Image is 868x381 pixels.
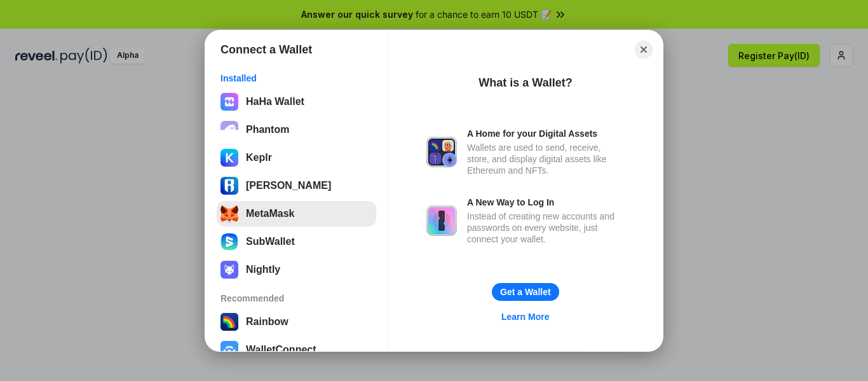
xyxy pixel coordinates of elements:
div: Learn More [501,311,549,322]
div: Get a Wallet [500,286,551,298]
div: Nightly [246,264,280,275]
button: SubWallet [217,229,376,254]
div: A Home for your Digital Assets [467,128,625,139]
button: [PERSON_NAME] [217,173,376,198]
button: HaHa Wallet [217,89,376,114]
button: Phantom [217,117,376,142]
img: epq2vO3P5aLWl15yRS7Q49p1fHTx2Sgh99jU3kfXv7cnPATIVQHAx5oQs66JWv3SWEjHOsb3kKgmE5WNBxBId7C8gm8wEgOvz... [220,121,238,139]
div: Installed [220,73,372,84]
img: svg+xml,%3Csvg%20width%3D%22120%22%20height%3D%22120%22%20viewBox%3D%220%200%20120%20120%22%20fil... [220,313,238,331]
button: Close [635,41,653,59]
div: Rainbow [246,316,288,328]
img: svg+xml,%3Csvg%20xmlns%3D%22http%3A%2F%2Fwww.w3.org%2F2000%2Fsvg%22%20fill%3D%22none%22%20viewBox... [426,205,457,236]
div: SubWallet [246,236,295,247]
img: svg+xml;base64,PD94bWwgdmVyc2lvbj0iMS4wIiBlbmNvZGluZz0idXRmLTgiPz4NCjwhLS0gR2VuZXJhdG9yOiBBZG9iZS... [220,261,238,279]
div: Keplr [246,152,272,163]
button: Nightly [217,257,376,282]
div: HaHa Wallet [246,96,304,107]
div: MetaMask [246,208,294,219]
img: svg+xml,%3Csvg%20xmlns%3D%22http%3A%2F%2Fwww.w3.org%2F2000%2Fsvg%22%20fill%3D%22none%22%20viewBox... [426,137,457,167]
button: Keplr [217,145,376,170]
img: svg+xml;base64,PHN2ZyB3aWR0aD0iMzUiIGhlaWdodD0iMzQiIHZpZXdCb3g9IjAgMCAzNSAzNCIgZmlsbD0ibm9uZSIgeG... [220,205,238,223]
div: Recommended [220,293,372,304]
button: Rainbow [217,309,376,335]
button: WalletConnect [217,337,376,363]
img: svg+xml,%3Csvg%20width%3D%2228%22%20height%3D%2228%22%20viewBox%3D%220%200%2028%2028%22%20fill%3D... [220,341,238,359]
img: svg+xml;base64,PHN2ZyB3aWR0aD0iMTYwIiBoZWlnaHQ9IjE2MCIgZmlsbD0ibm9uZSIgeG1sbnM9Imh0dHA6Ly93d3cudz... [220,233,238,251]
img: czlE1qaAbsgAAACV0RVh0ZGF0ZTpjcmVhdGUAMjAyNC0wNS0wN1QwMzo0NTo1MSswMDowMJbjUeUAAAAldEVYdGRhdGU6bW9k... [220,93,238,111]
button: Get a Wallet [492,283,559,301]
div: What is a Wallet? [478,75,572,90]
img: ByMCUfJCc2WaAAAAAElFTkSuQmCC [220,149,238,167]
div: Wallets are used to send, receive, store, and display digital assets like Ethereum and NFTs. [467,142,625,176]
img: svg%3E%0A [220,177,238,195]
h1: Connect a Wallet [220,42,312,57]
button: MetaMask [217,201,376,226]
div: Instead of creating new accounts and passwords on every website, just connect your wallet. [467,211,625,245]
div: [PERSON_NAME] [246,180,331,191]
div: A New Way to Log In [467,197,625,208]
div: Phantom [246,124,289,135]
div: WalletConnect [246,344,316,356]
a: Learn More [494,308,557,325]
